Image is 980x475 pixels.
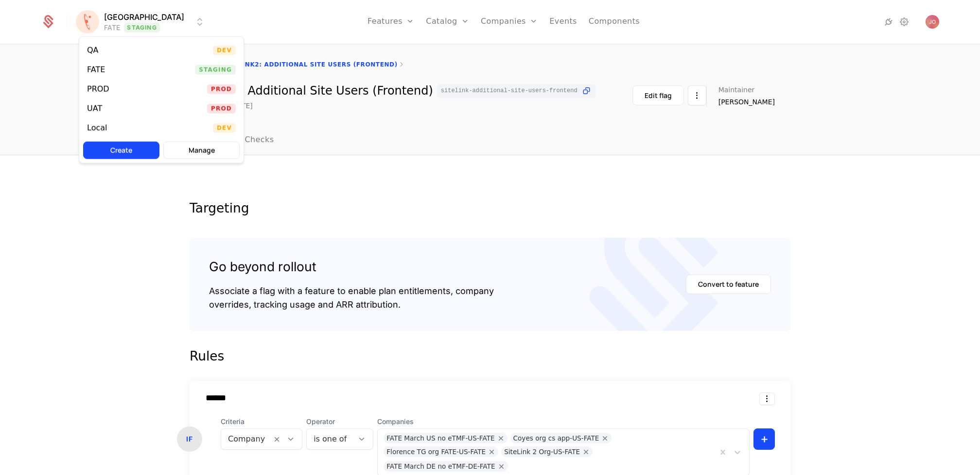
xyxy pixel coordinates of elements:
div: PROD [87,85,109,93]
span: Prod [207,84,236,94]
div: FATE [87,66,105,74]
button: Manage [163,142,240,159]
button: Create [83,142,159,159]
div: QA [87,47,99,54]
div: Select environment [79,36,244,164]
span: Prod [207,104,236,114]
div: Local [87,124,107,132]
span: Dev [213,46,236,55]
div: UAT [87,105,102,113]
span: Dev [213,123,236,133]
span: Staging [195,65,236,75]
